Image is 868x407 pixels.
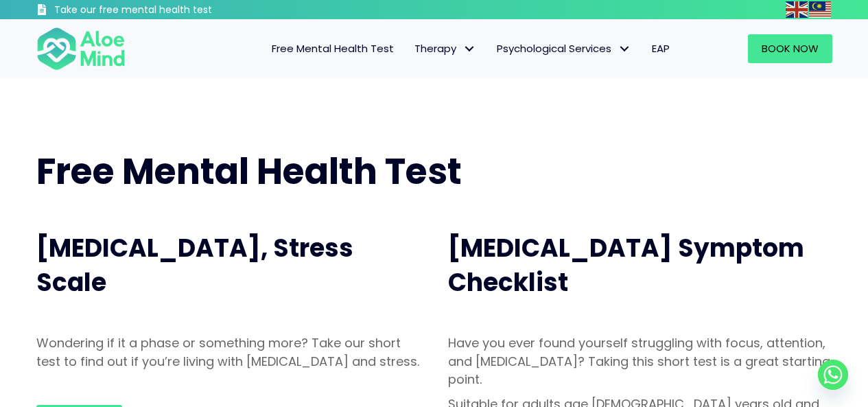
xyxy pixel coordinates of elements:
span: Free Mental Health Test [272,41,394,56]
img: Aloe mind Logo [36,26,126,71]
h3: Take our free mental health test [54,3,285,17]
span: Book Now [762,41,819,56]
span: Therapy: submenu [460,39,480,59]
span: Free Mental Health Test [36,146,462,196]
p: Wondering if it a phase or something more? Take our short test to find out if you’re living with ... [36,334,421,370]
a: Free Mental Health Test [261,34,404,63]
a: Book Now [748,34,832,63]
a: Whatsapp [818,360,848,390]
a: EAP [642,34,680,63]
img: en [786,1,808,18]
a: English [786,1,809,17]
span: EAP [652,41,670,56]
a: Psychological ServicesPsychological Services: submenu [486,34,642,63]
a: Malay [809,1,832,17]
a: Take our free mental health test [36,3,285,19]
span: Therapy [414,41,476,56]
p: Have you ever found yourself struggling with focus, attention, and [MEDICAL_DATA]? Taking this sh... [448,334,832,388]
span: [MEDICAL_DATA] Symptom Checklist [448,231,804,300]
nav: Menu [143,34,680,63]
span: Psychological Services [497,41,631,56]
span: Psychological Services: submenu [615,39,635,59]
img: ms [809,1,831,18]
span: [MEDICAL_DATA], Stress Scale [36,231,353,300]
a: TherapyTherapy: submenu [404,34,486,63]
